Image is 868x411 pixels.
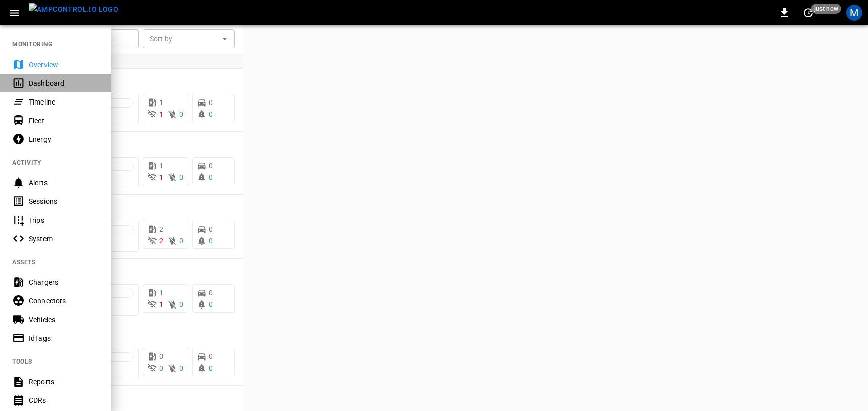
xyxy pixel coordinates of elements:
div: Alerts [29,178,99,188]
div: profile-icon [846,5,862,21]
div: Overview [29,60,99,70]
div: Dashboard [29,78,99,88]
div: System [29,234,99,244]
button: set refresh interval [800,5,816,21]
div: Timeline [29,97,99,107]
div: Connectors [29,296,99,306]
div: Vehicles [29,315,99,325]
div: Chargers [29,277,99,287]
span: just now [811,4,841,14]
div: CDRs [29,395,99,405]
div: IdTags [29,333,99,343]
div: Energy [29,134,99,144]
div: Fleet [29,116,99,126]
div: Reports [29,377,99,387]
div: Sessions [29,196,99,207]
img: ampcontrol.io logo [29,3,118,16]
div: Trips [29,215,99,225]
